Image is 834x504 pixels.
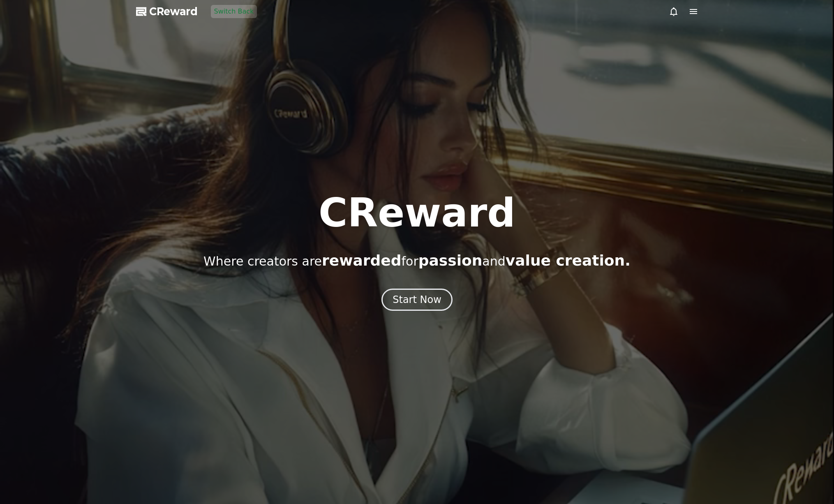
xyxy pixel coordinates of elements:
a: Start Now [381,297,453,305]
span: CReward [149,5,198,18]
div: Start Now [393,293,441,306]
p: Where creators are for and [203,252,631,269]
span: rewarded [322,252,401,269]
button: Switch Back [211,5,257,18]
button: Start Now [381,289,453,311]
a: CReward [136,5,198,18]
span: value creation. [506,252,631,269]
h1: CReward [319,193,515,233]
span: passion [418,252,483,269]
